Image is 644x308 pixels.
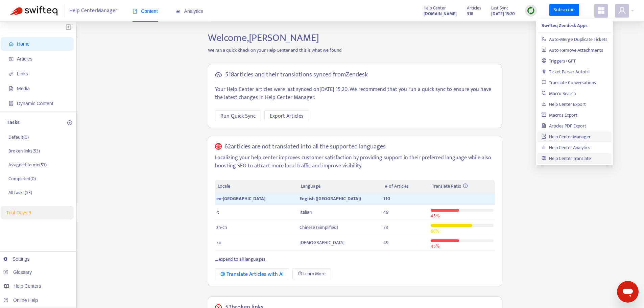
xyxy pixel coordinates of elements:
span: 73 [383,223,388,231]
span: file-image [9,86,14,91]
span: Chinese (Simplified) [300,223,338,231]
img: sync.dc5367851b00ba804db3.png [527,6,535,15]
a: Settings [3,256,30,262]
span: container [9,101,14,106]
span: Help Center Manager [69,4,117,17]
span: 49 [383,239,388,246]
th: # of Articles [382,180,429,193]
a: [DOMAIN_NAME] [424,10,457,18]
a: ... expand to all languages [215,255,265,263]
a: Translate Conversations [542,79,596,87]
span: 110 [383,195,390,203]
p: Default ( 0 ) [8,134,29,141]
a: Macro Search [542,90,576,97]
a: Macros Export [542,111,577,119]
span: Dynamic Content [17,101,53,106]
span: 45 % [431,242,439,250]
span: book [133,9,137,14]
span: account-book [9,56,14,61]
a: Learn More [292,268,331,279]
h5: 518 articles and their translations synced from Zendesk [225,71,368,79]
span: home [9,42,14,46]
div: Translate Ratio [432,183,492,190]
span: 45 % [431,212,439,220]
span: 49 [383,208,388,216]
span: Run Quick Sync [220,112,256,120]
a: Glossary [3,269,32,275]
span: Help Center [424,4,446,12]
p: We ran a quick check on your Help Center and this is what we found [203,47,507,54]
span: user [618,6,626,15]
p: Completed ( 0 ) [8,175,36,182]
span: ko [216,239,221,246]
span: zh-cn [216,223,227,231]
div: Translate Articles with AI [220,270,284,279]
span: English ([GEOGRAPHIC_DATA]) [300,195,361,203]
span: Welcome, [PERSON_NAME] [208,29,319,46]
a: Ticket Parser Autofill [542,68,590,76]
button: Translate Articles with AI [215,268,289,279]
span: it [216,208,219,216]
span: area-chart [175,9,180,14]
p: Tasks [7,119,20,127]
span: Last Sync [491,4,508,12]
span: Italian [300,208,312,216]
h5: 62 articles are not translated into all the supported languages [224,143,386,151]
a: Help Center Analytics [542,144,590,151]
strong: [DOMAIN_NAME] [424,10,457,18]
span: en-[GEOGRAPHIC_DATA] [216,195,265,203]
span: plus-circle [67,120,72,125]
span: Content [133,8,158,14]
strong: Swifteq Zendesk Apps [542,22,588,29]
span: Articles [467,4,481,12]
span: cloud-sync [215,71,222,78]
p: Broken links ( 53 ) [8,147,40,155]
strong: 518 [467,10,473,18]
span: Media [17,86,30,91]
span: appstore [597,6,605,15]
span: Learn More [303,270,326,278]
a: Online Help [3,298,38,303]
span: Home [17,41,29,47]
a: Auto-Remove Attachments [542,46,603,54]
span: Links [17,71,28,76]
a: Subscribe [549,4,579,16]
span: global [215,143,222,151]
span: Help Centers [14,283,41,289]
p: Assigned to me ( 53 ) [8,161,47,168]
p: Your Help Center articles were last synced on [DATE] 15:20 . We recommend that you run a quick sy... [215,86,495,102]
span: link [9,71,14,76]
a: Help Center Export [542,100,586,108]
p: Localizing your help center improves customer satisfaction by providing support in their preferre... [215,154,495,170]
button: Run Quick Sync [215,110,261,121]
span: Export Articles [270,112,304,120]
img: Swifteq [10,6,57,16]
span: Analytics [175,8,203,14]
span: [DEMOGRAPHIC_DATA] [300,239,344,246]
iframe: Button to launch messaging window [617,281,639,303]
a: Triggers+GPT [542,57,576,65]
strong: [DATE] 15:20 [491,10,515,18]
th: Locale [215,180,298,193]
p: All tasks ( 53 ) [8,189,32,196]
a: Help Center Translate [542,155,591,162]
th: Language [298,180,382,193]
button: Export Articles [264,110,309,121]
span: Articles [17,56,32,62]
a: Auto-Merge Duplicate Tickets [542,35,607,43]
a: Articles PDF Export [542,122,586,130]
span: 66 % [431,227,439,235]
a: Help Center Manager [542,133,591,141]
span: Trial Days: 9 [6,210,31,215]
